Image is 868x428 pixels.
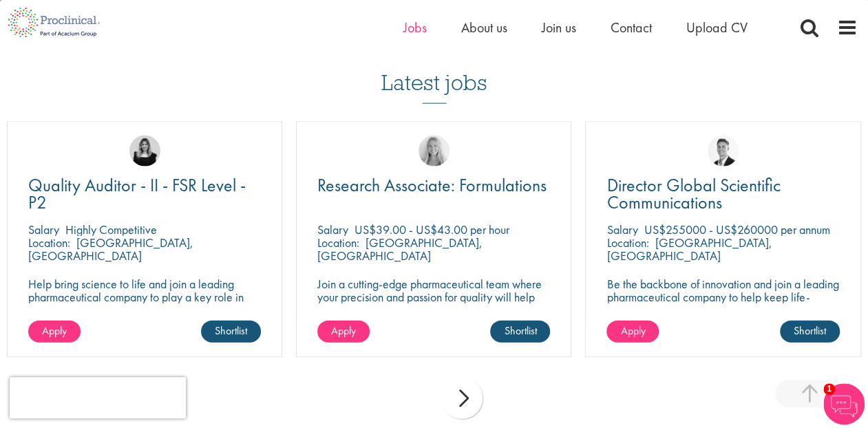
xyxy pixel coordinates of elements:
[490,321,550,343] a: Shortlist
[317,235,483,264] p: [GEOGRAPHIC_DATA], [GEOGRAPHIC_DATA]
[606,235,648,250] span: Location:
[317,321,370,343] a: Apply
[28,177,261,211] a: Quality Auditor - II - FSR Level - P2
[823,383,835,395] span: 1
[65,222,157,237] p: Highly Competitive
[461,19,507,36] a: About us
[606,321,659,343] a: Apply
[606,222,637,237] span: Salary
[317,235,359,250] span: Location:
[542,19,576,36] a: Join us
[644,222,829,237] p: US$255000 - US$260000 per annum
[381,36,487,104] h3: Latest jobs
[42,323,67,338] span: Apply
[611,19,652,36] a: Contact
[354,222,509,237] p: US$39.00 - US$43.00 per hour
[419,136,449,167] img: Shannon Briggs
[28,222,59,237] span: Salary
[331,323,356,338] span: Apply
[28,235,193,264] p: [GEOGRAPHIC_DATA], [GEOGRAPHIC_DATA]
[606,277,839,330] p: Be the backbone of innovation and join a leading pharmaceutical company to help keep life-changin...
[28,173,246,214] span: Quality Auditor - II - FSR Level - P2
[129,136,160,167] img: Molly Colclough
[28,235,70,250] span: Location:
[686,19,748,36] a: Upload CV
[28,277,261,330] p: Help bring science to life and join a leading pharmaceutical company to play a key role in delive...
[606,177,839,211] a: Director Global Scientific Communications
[201,321,261,343] a: Shortlist
[317,222,348,237] span: Salary
[317,177,550,194] a: Research Associate: Formulations
[317,277,550,317] p: Join a cutting-edge pharmaceutical team where your precision and passion for quality will help sh...
[606,173,780,214] span: Director Global Scientific Communications
[317,173,547,197] span: Research Associate: Formulations
[708,136,739,167] img: George Watson
[28,321,81,343] a: Apply
[620,323,645,338] span: Apply
[823,383,865,425] img: Chatbot
[403,19,427,36] a: Jobs
[606,235,772,264] p: [GEOGRAPHIC_DATA], [GEOGRAPHIC_DATA]
[441,378,483,419] div: next
[780,321,840,343] a: Shortlist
